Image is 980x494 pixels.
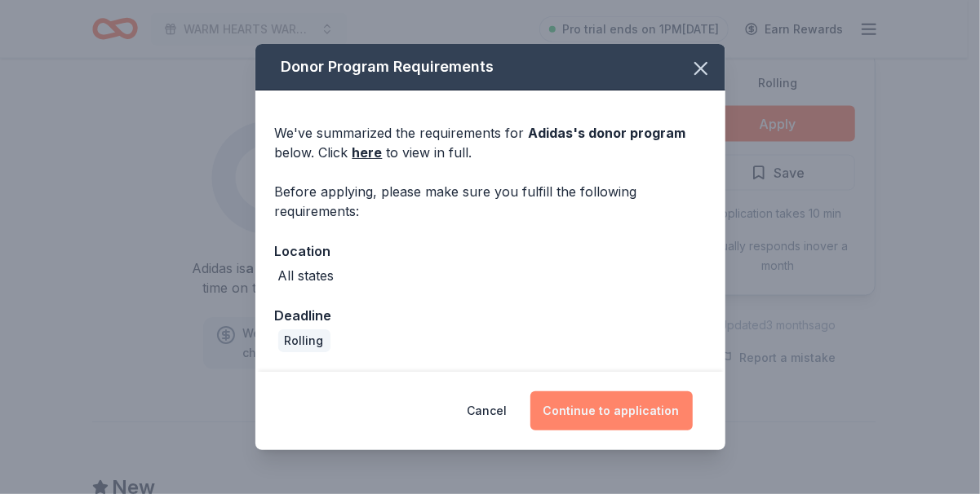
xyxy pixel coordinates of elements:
a: here [353,143,383,162]
div: We've summarized the requirements for below. Click to view in full. [275,123,706,162]
div: Before applying, please make sure you fulfill the following requirements: [275,182,706,221]
div: Location [275,240,706,262]
div: Rolling [278,329,330,352]
span: Adidas 's donor program [529,125,686,141]
div: Deadline [275,305,706,326]
div: All states [278,266,335,285]
div: Donor Program Requirements [255,44,725,90]
button: Continue to application [530,391,693,430]
button: Cancel [468,391,508,430]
